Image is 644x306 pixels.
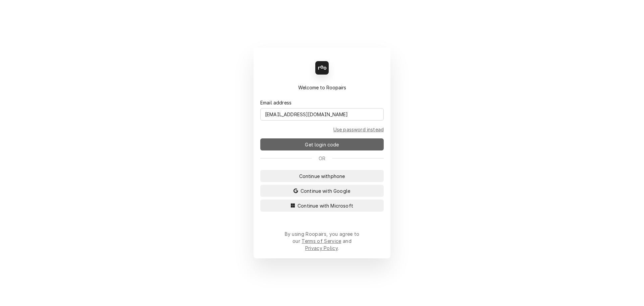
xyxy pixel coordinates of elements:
button: Continue with Microsoft [260,200,384,212]
div: Welcome to Roopairs [260,84,384,91]
div: Or [260,155,384,162]
span: Continue with phone [298,173,346,180]
a: Terms of Service [302,238,341,244]
button: Continue with Google [260,185,384,197]
label: Email address [260,99,291,106]
a: Privacy Policy [305,245,338,251]
span: Continue with Microsoft [296,202,355,209]
span: Continue with Google [299,187,352,194]
button: Get login code [260,138,384,150]
button: Continue withphone [260,170,384,182]
input: email@mail.com [260,108,384,121]
div: By using Roopairs, you agree to our and . [284,230,360,252]
a: Go to Email and password form [333,126,384,133]
span: Get login code [304,141,340,148]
